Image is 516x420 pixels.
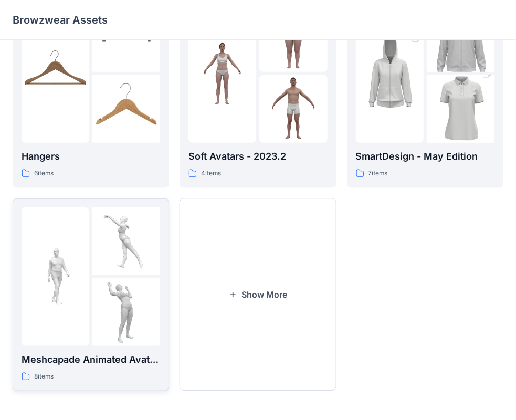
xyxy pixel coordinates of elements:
p: 4 items [201,168,221,179]
a: folder 1folder 2folder 3Meshcapade Animated Avatars8items [13,198,169,391]
p: 7 items [368,168,388,179]
img: folder 3 [92,278,160,346]
p: 8 items [34,371,54,382]
img: folder 1 [22,243,89,310]
img: folder 3 [259,75,327,143]
img: folder 3 [427,58,494,160]
img: folder 3 [92,75,160,143]
img: folder 1 [22,39,89,107]
p: SmartDesign - May Edition [356,149,494,164]
p: Meshcapade Animated Avatars [22,352,160,367]
p: Hangers [22,149,160,164]
img: folder 2 [92,207,160,275]
img: folder 1 [356,23,424,124]
p: Browzwear Assets [13,13,108,27]
img: folder 1 [188,39,256,107]
button: Show More [180,198,336,391]
p: 6 items [34,168,54,179]
p: Soft Avatars - 2023.2 [188,149,327,164]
